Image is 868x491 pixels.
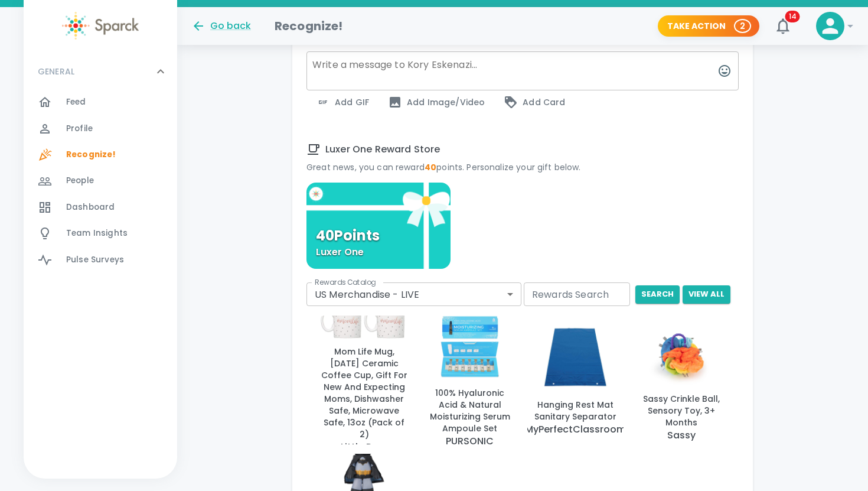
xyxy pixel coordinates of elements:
p: Luxer One [316,245,364,259]
button: search [635,285,680,304]
a: Dashboard [24,194,177,220]
span: Luxer One Reward Store [306,142,739,157]
span: Recognize! [66,149,116,161]
button: 100% Hyaluronic Acid & Natural Moisturizing Serum Ampoule Set100% Hyaluronic Acid & Natural Moist... [422,316,518,444]
label: Rewards Catalog [315,277,376,287]
button: Mom Life Mug, Mother's Day Ceramic Coffee Cup, Gift For New And Expecting Moms, Dishwasher Safe, ... [316,316,412,444]
span: Profile [66,123,93,135]
div: GENERAL [24,54,177,89]
span: Pulse Surveys [66,254,124,266]
span: Add GIF [316,95,369,109]
span: Team Insights [66,227,128,239]
button: Take Action 2 [658,15,759,37]
p: Hanging Rest Mat Sanitary Separator [532,399,619,422]
button: Hanging Rest Mat Sanitary SeparatorHanging Rest Mat Sanitary SeparatorMyPerfectClassroom [527,316,624,444]
button: Go back [191,19,251,33]
span: Feed [66,96,86,108]
h1: Recognize! [275,17,343,35]
p: Sassy [667,428,696,443]
span: 40 [425,161,436,173]
p: 100% Hyaluronic Acid & Natural Moisturizing Serum Ampoule Set [426,387,513,434]
div: Great news, you can reward points. Personalize your gift below. [306,161,739,173]
p: Mom Life Mug, [DATE] Ceramic Coffee Cup, Gift For New And Expecting Moms, Dishwasher Safe, Microw... [321,346,407,440]
p: PURSONIC [446,434,494,448]
img: Hanging Rest Mat Sanitary Separator [532,323,619,394]
a: Feed [24,89,177,115]
span: People [66,175,94,187]
div: GENERAL [24,89,177,278]
span: Add Card [504,95,565,109]
button: Sassy Crinkle Ball, Sensory Toy, 3+ MonthsSassy Crinkle Ball, Sensory Toy, 3+ MonthsSassy [633,316,729,444]
p: 2 [740,20,745,32]
img: 100% Hyaluronic Acid & Natural Moisturizing Serum Ampoule Set [426,311,513,382]
a: Pulse Surveys [24,247,177,273]
p: Little Pear [341,440,387,454]
button: View All [683,285,730,304]
a: Recognize! [24,142,177,168]
img: Sassy Crinkle Ball, Sensory Toy, 3+ Months [638,317,725,388]
input: Search from our Store [524,282,630,306]
a: Sparck logo [24,12,177,40]
span: Add Image/Video [388,95,485,109]
span: Dashboard [66,201,115,213]
a: Team Insights [24,220,177,246]
p: GENERAL [38,66,74,77]
img: Sparck logo [62,12,139,40]
button: 40PointsLuxer One [306,183,451,269]
a: Profile [24,116,177,142]
p: Sassy Crinkle Ball, Sensory Toy, 3+ Months [638,393,725,428]
img: Mom Life Mug, Mother's Day Ceramic Coffee Cup, Gift For New And Expecting Moms, Dishwasher Safe, ... [321,305,407,341]
a: People [24,168,177,194]
p: MyPerfectClassroom [525,422,626,437]
button: 14 [769,12,797,40]
p: 40 Points [316,229,380,243]
span: 14 [785,11,800,22]
div: US Merchandise - LIVE [306,282,521,306]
